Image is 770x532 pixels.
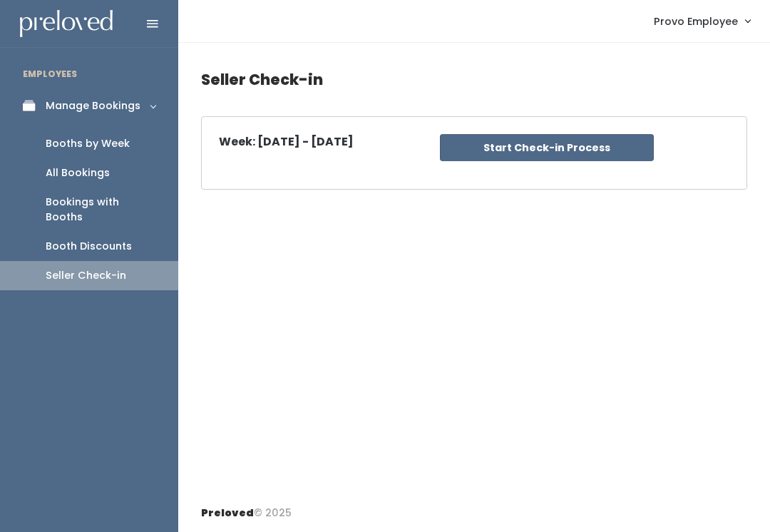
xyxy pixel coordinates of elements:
span: Preloved [201,506,254,520]
h5: Week: [DATE] - [DATE] [219,135,354,148]
div: Booth Discounts [46,239,132,254]
h4: Seller Check-in [201,60,747,99]
span: Provo Employee [654,14,738,29]
div: Manage Bookings [46,98,140,113]
div: Seller Check-in [46,268,126,283]
div: © 2025 [201,494,292,521]
div: Bookings with Booths [46,195,155,225]
a: Provo Employee [640,6,764,36]
div: All Bookings [46,165,110,180]
div: Booths by Week [46,136,130,151]
button: Start Check-in Process [440,134,654,161]
img: preloved logo [20,10,113,38]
